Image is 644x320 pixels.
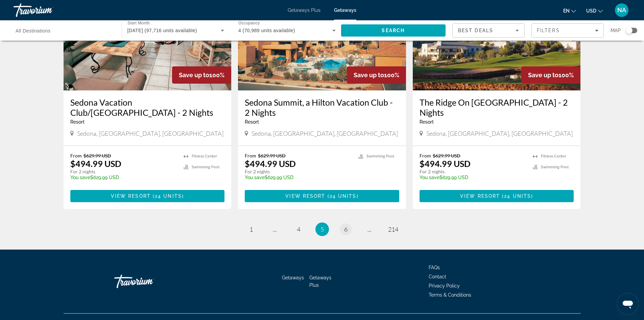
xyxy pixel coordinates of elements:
[111,193,151,199] span: View Resort
[420,158,471,169] p: $494.99 USD
[528,71,558,79] span: Save up to
[367,226,372,233] span: ...
[70,158,121,169] p: $494.99 USD
[500,193,533,199] span: ( )
[460,193,500,199] span: View Resort
[537,28,560,33] span: Filters
[245,190,399,202] button: View Resort(24 units)
[366,154,394,158] span: Swimming Pool
[282,275,304,280] a: Getaways
[541,154,566,158] span: Fitness Center
[84,153,111,158] span: $629.99 USD
[382,28,405,33] span: Search
[563,6,576,16] button: Change language
[179,71,209,79] span: Save up to
[70,97,225,118] a: Sedona Vacation Club/[GEOGRAPHIC_DATA] - 2 Nights
[388,226,398,233] span: 214
[420,175,439,180] span: You save
[172,66,231,84] div: 100%
[330,193,357,199] span: 24 units
[420,97,574,118] a: The Ridge On [GEOGRAPHIC_DATA] - 2 Nights
[334,7,356,13] a: Getaways
[521,66,580,84] div: 100%
[309,275,331,288] a: Getaways Plus
[192,165,219,169] span: Swimming Pool
[586,8,596,14] span: USD
[127,21,150,25] span: Start Month
[14,1,81,19] a: Travorium
[420,119,434,125] span: Resort
[531,23,604,38] button: Filters
[541,165,569,169] span: Swimming Pool
[458,26,519,35] mat-select: Sort by
[504,193,531,199] span: 24 units
[245,169,352,175] p: For 2 nights
[245,175,265,180] span: You save
[249,226,253,233] span: 1
[325,193,358,199] span: ( )
[245,97,399,118] a: Sedona Summit, a Hilton Vacation Club - 2 Nights
[245,158,296,169] p: $494.99 USD
[429,283,460,289] a: Privacy Policy
[563,8,570,14] span: en
[273,226,277,233] span: ...
[238,21,260,25] span: Occupancy
[288,7,320,13] a: Getaways Plus
[70,175,177,180] p: $629.99 USD
[429,274,446,279] a: Contact
[252,130,398,137] span: Sedona, [GEOGRAPHIC_DATA], [GEOGRAPHIC_DATA]
[347,66,406,84] div: 100%
[586,6,603,16] button: Change currency
[151,193,184,199] span: ( )
[114,271,182,292] a: Go Home
[429,265,440,270] a: FAQs
[420,169,526,175] p: For 2 nights
[238,28,295,33] span: 4 (70,989 units available)
[611,26,621,35] span: Map
[354,71,384,79] span: Save up to
[127,28,197,33] span: [DATE] (97,716 units available)
[245,153,256,158] span: From
[285,193,325,199] span: View Resort
[420,175,526,180] p: $629.99 USD
[341,24,446,37] button: Search
[70,190,225,202] button: View Resort(24 units)
[16,27,113,35] input: Select destination
[155,193,182,199] span: 24 units
[613,3,630,17] button: User Menu
[258,153,286,158] span: $629.99 USD
[429,292,471,298] a: Terms & Conditions
[433,153,460,158] span: $629.99 USD
[245,119,259,125] span: Resort
[320,226,324,233] span: 5
[70,153,82,158] span: From
[16,28,51,34] span: All Destinations
[617,293,639,315] iframe: Botón para iniciar la ventana de mensajería
[297,226,300,233] span: 4
[64,222,581,236] nav: Pagination
[617,7,626,14] span: NA
[192,154,217,158] span: Fitness Center
[420,153,431,158] span: From
[344,226,348,233] span: 6
[77,130,223,137] span: Sedona, [GEOGRAPHIC_DATA], [GEOGRAPHIC_DATA]
[70,119,85,125] span: Resort
[245,175,352,180] p: $629.99 USD
[420,190,574,202] button: View Resort(24 units)
[458,28,493,33] span: Best Deals
[70,169,177,175] p: For 2 nights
